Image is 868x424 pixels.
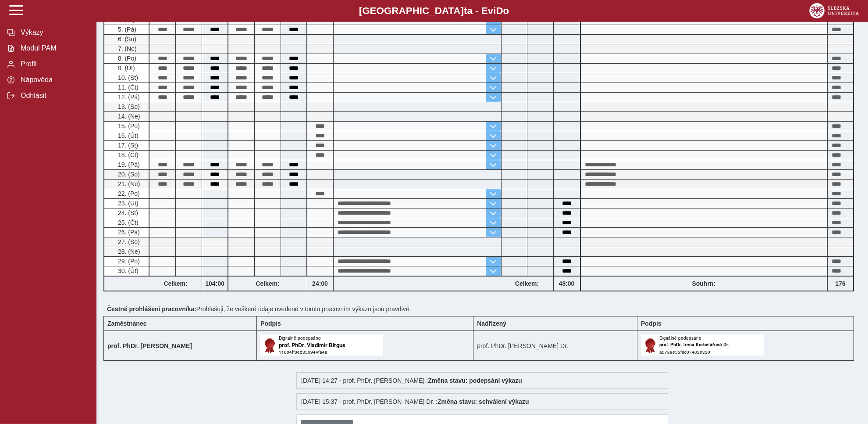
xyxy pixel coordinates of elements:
[116,258,140,265] span: 29. (Po)
[116,45,137,52] span: 7. (Ne)
[116,171,140,178] span: 20. (So)
[260,334,383,356] img: Digitálně podepsáno uživatelem
[18,60,89,68] span: Profil
[438,398,529,405] b: Změna stavu: schválení výkazu
[107,320,146,327] b: Zaměstnanec
[116,113,140,120] span: 14. (Ne)
[116,26,136,33] span: 5. (Pá)
[554,280,580,287] b: 48:00
[501,280,553,287] b: Celkem:
[473,331,637,361] td: prof. PhDr. [PERSON_NAME] Dr.
[103,170,149,180] div: Odpracovaná doba v sobotu nebo v neděli.
[296,372,668,389] div: [DATE] 14:27 - prof. PhDr. [PERSON_NAME] :
[116,93,140,101] span: 12. (Pá)
[116,209,138,216] span: 24. (St)
[692,280,715,287] b: Souhrn:
[641,320,662,327] b: Podpis
[228,280,307,287] b: Celkem:
[116,84,139,91] span: 11. (Čt)
[116,36,136,43] span: 6. (So)
[477,320,506,327] b: Nadřízený
[116,122,140,129] span: 15. (Po)
[116,190,140,197] span: 22. (Po)
[149,280,202,287] b: Celkem:
[496,5,503,16] span: D
[18,92,89,100] span: Odhlásit
[116,151,139,158] span: 18. (Čt)
[116,55,136,62] span: 8. (Po)
[18,44,89,52] span: Modul PAM
[116,16,135,23] span: 4. (Čt)
[103,180,149,189] div: Odpracovaná doba v sobotu nebo v neděli.
[116,238,140,245] span: 27. (So)
[18,76,89,84] span: Nápověda
[116,103,140,110] span: 13. (So)
[116,132,139,139] span: 16. (Út)
[107,342,192,349] b: prof. PhDr. [PERSON_NAME]
[116,161,140,168] span: 19. (Pá)
[116,248,140,255] span: 28. (Ne)
[116,219,139,226] span: 25. (Čt)
[116,65,135,72] span: 9. (Út)
[202,280,228,287] b: 104:00
[307,280,333,287] b: 24:00
[116,142,138,149] span: 17. (St)
[26,5,842,17] b: [GEOGRAPHIC_DATA] a - Evi
[809,3,859,18] img: logo_web_su.png
[428,377,522,384] b: Změna stavu: podepsání výkazu
[641,334,764,356] img: Digitálně podepsáno uživatelem
[116,74,138,81] span: 10. (St)
[503,5,509,16] span: o
[103,302,861,316] div: Prohlašuji, že veškeré údaje uvedené v tomto pracovním výkazu jsou pravdivé.
[116,267,139,274] span: 30. (Út)
[18,29,89,36] span: Výkazy
[296,393,668,410] div: [DATE] 15:37 - prof. PhDr. [PERSON_NAME] Dr. :
[116,180,140,187] span: 21. (Ne)
[116,229,140,236] span: 26. (Pá)
[260,320,281,327] b: Podpis
[828,280,853,287] b: 176
[116,200,139,207] span: 23. (Út)
[464,5,467,16] span: t
[107,305,196,313] b: Čestné prohlášení pracovníka:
